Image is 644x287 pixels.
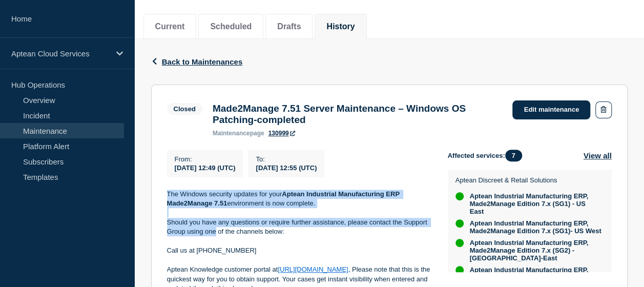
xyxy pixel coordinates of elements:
p: The Windows security updates for your environment is now complete. [167,190,431,209]
span: [DATE] 12:55 (UTC) [256,164,317,172]
span: Closed [167,103,202,115]
p: To : [256,155,317,163]
div: up [455,239,464,247]
p: Call us at [PHONE_NUMBER] [167,246,431,255]
a: [URL][DOMAIN_NAME] [278,265,348,273]
p: Should you have any questions or require further assistance, please contact the Support Group usi... [167,218,431,237]
span: Affected services: [448,150,527,161]
button: Drafts [277,22,301,31]
button: History [326,22,355,31]
span: Aptean Industrial Manufacturing ERP, Made2Manage Edition 7.x (SG1)- US West [470,219,601,235]
div: up [455,192,464,200]
h3: Made2Manage 7.51 Server Maintenance – Windows OS Patching-completed [213,103,503,126]
span: Aptean Industrial Manufacturing ERP, Made2Manage Edition 7.x (SG1) - US East [470,192,601,215]
p: Aptean Discreet & Retail Solutions [455,176,601,184]
p: page [213,130,264,137]
a: 130999 [268,130,295,137]
button: Back to Maintenances [151,57,243,66]
span: [DATE] 12:49 (UTC) [175,164,236,172]
button: View all [584,150,612,161]
p: From : [175,155,236,163]
span: Back to Maintenances [162,57,243,66]
strong: Aptean Industrial Manufacturing ERP Made2Manage 7.51 [167,190,402,207]
p: Aptean Cloud Services [11,49,110,58]
div: up [455,266,464,274]
span: maintenance [213,130,250,137]
a: Edit maintenance [512,100,590,119]
div: up [455,219,464,228]
span: 7 [505,150,522,161]
span: Aptean Industrial Manufacturing ERP, Made2Manage Edition 7.x (SG2) - [GEOGRAPHIC_DATA]-East [470,239,601,262]
button: Current [155,22,185,31]
button: Scheduled [210,22,252,31]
